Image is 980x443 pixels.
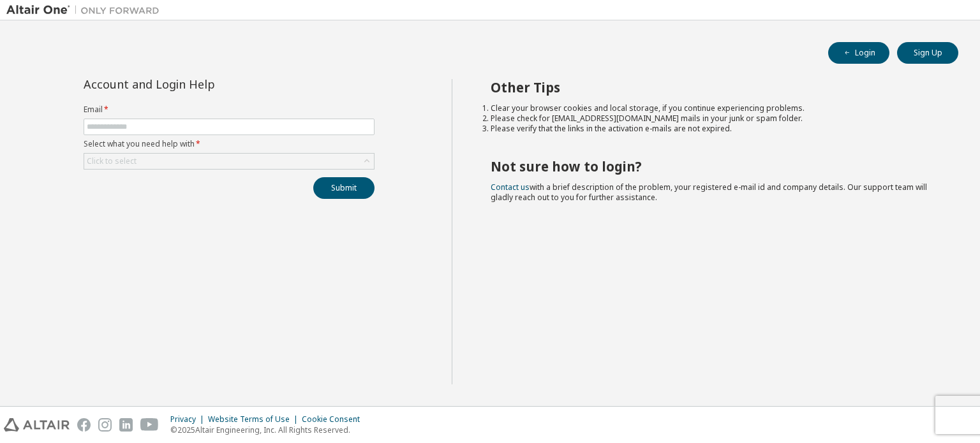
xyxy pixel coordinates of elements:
[119,418,133,432] img: linkedin.svg
[84,105,375,115] label: Email
[87,156,137,166] div: Click to select
[4,418,70,432] img: altair_logo.svg
[98,418,112,432] img: instagram.svg
[6,4,166,17] img: Altair One
[170,425,367,435] p: © 2025 Altair Engineering, Inc. All Rights Reserved.
[491,124,936,134] li: Please verify that the links in the activation e-mails are not expired.
[491,113,936,124] li: Please check for [EMAIL_ADDRESS][DOMAIN_NAME] mails in your junk or spam folder.
[140,418,159,432] img: youtube.svg
[84,79,316,89] div: Account and Login Help
[77,418,91,432] img: facebook.svg
[84,154,374,169] div: Click to select
[491,103,936,113] li: Clear your browser cookies and local storage, if you continue experiencing problems.
[313,177,375,199] button: Submit
[302,414,367,425] div: Cookie Consent
[491,158,936,175] h2: Not sure how to login?
[491,182,927,203] span: with a brief description of the problem, your registered e-mail id and company details. Our suppo...
[84,139,375,149] label: Select what you need help with
[897,42,958,64] button: Sign Up
[208,414,302,425] div: Website Terms of Use
[170,414,208,425] div: Privacy
[828,42,889,64] button: Login
[491,79,936,96] h2: Other Tips
[491,182,530,192] a: Contact us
